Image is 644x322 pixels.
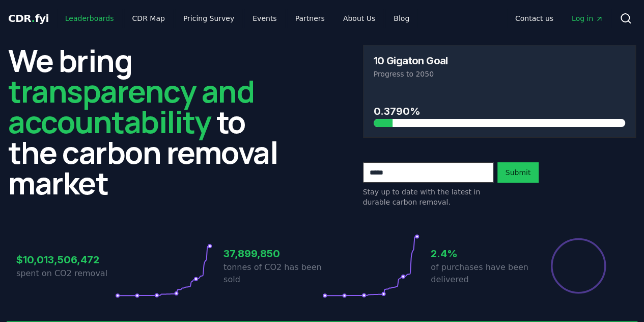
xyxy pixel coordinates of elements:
a: Events [244,9,285,28]
h3: $10,013,506,472 [16,252,115,267]
a: Blog [385,9,417,28]
a: Partners [287,9,333,28]
a: Log in [564,9,611,28]
div: Percentage of sales delivered [550,237,607,294]
h3: 0.3790% [374,104,626,119]
span: . [32,12,35,24]
span: Log in [572,13,603,23]
nav: Main [57,9,417,28]
p: tonnes of CO2 has been sold [223,261,322,286]
nav: Main [507,9,611,28]
h3: 2.4% [431,246,529,261]
span: CDR fyi [8,12,49,24]
p: spent on CO2 removal [16,267,115,280]
a: Leaderboards [57,9,122,28]
p: of purchases have been delivered [431,261,529,286]
h3: 10 Gigaton Goal [374,56,448,66]
h2: We bring to the carbon removal market [8,45,282,198]
a: CDR.fyi [8,11,49,26]
a: CDR Map [124,9,173,28]
a: About Us [335,9,383,28]
a: Contact us [507,9,562,28]
p: Stay up to date with the latest in durable carbon removal. [363,187,493,207]
span: transparency and accountability [8,70,254,142]
a: Pricing Survey [175,9,242,28]
button: Submit [497,162,539,183]
p: Progress to 2050 [374,69,626,79]
h3: 37,899,850 [223,246,322,261]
